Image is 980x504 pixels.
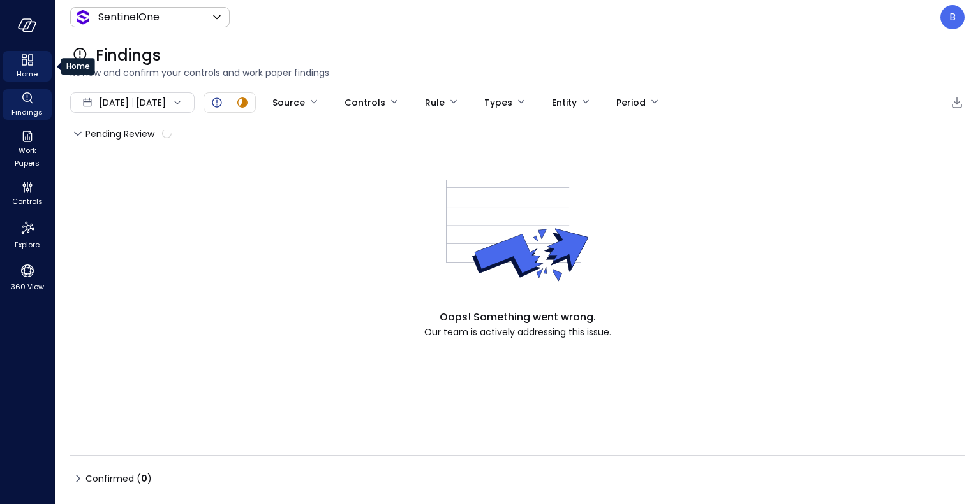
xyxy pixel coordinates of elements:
div: Period [616,92,646,113]
div: Home [61,58,95,75]
span: Work Papers [8,144,47,169]
p: SentinelOne [98,10,160,25]
span: Confirmed [85,468,152,489]
div: Controls [345,92,385,113]
span: 0 [141,472,147,485]
p: B [949,10,956,25]
div: Home [3,51,52,82]
div: Open [209,95,225,110]
div: Explore [3,217,52,252]
span: Explore [15,238,40,251]
span: Our team is actively addressing this issue. [424,325,611,339]
span: calculating... [161,128,172,138]
span: Oops! Something went wrong. [440,310,596,325]
div: In Progress [235,95,250,110]
span: Home [17,68,38,80]
span: Controls [12,195,43,208]
span: Review and confirm your controls and work paper findings [70,66,965,80]
div: Rule [425,92,445,113]
img: Icon [75,10,91,25]
div: Brianr [940,5,965,29]
div: Types [484,92,512,113]
span: Findings [11,106,43,119]
div: Controls [3,178,52,209]
div: Work Papers [3,127,52,171]
div: ( ) [137,472,152,486]
div: Entity [552,92,577,113]
div: Findings [3,89,52,120]
span: 360 View [11,280,44,293]
span: Findings [96,45,161,66]
div: 360 View [3,260,52,294]
span: Pending Review [85,124,172,144]
span: [DATE] [99,96,129,110]
div: Source [272,92,305,113]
